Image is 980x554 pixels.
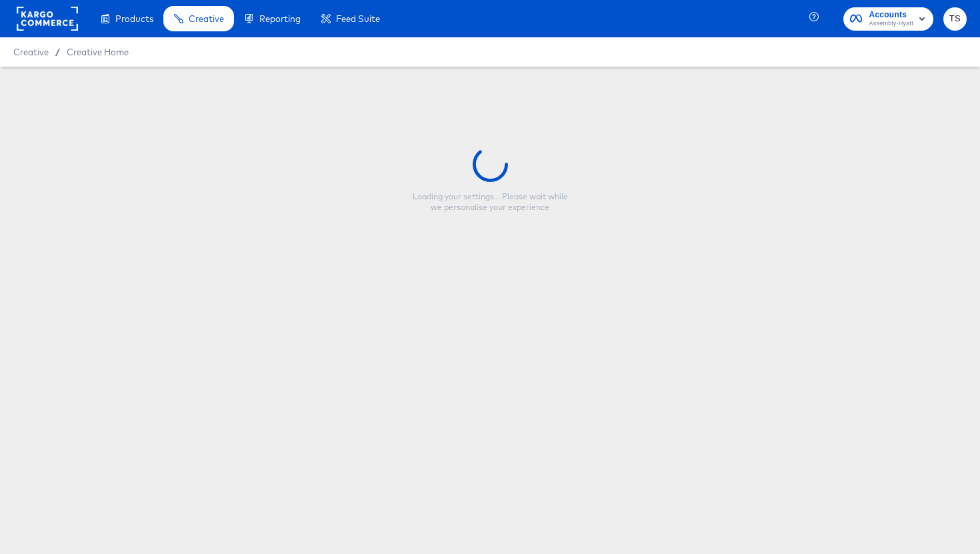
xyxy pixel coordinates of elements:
a: Creative Home [67,47,129,57]
span: Assembly-Hyatt [869,19,913,29]
button: TS [943,7,967,31]
span: Reporting [259,13,301,24]
span: Accounts [869,8,913,22]
span: / [49,47,67,57]
button: AccountsAssembly-Hyatt [843,7,933,31]
span: Feed Suite [336,13,380,24]
span: Products [115,13,153,24]
span: Creative [13,47,49,57]
span: Creative [189,13,224,24]
span: TS [949,11,961,27]
div: Loading your settings... Please wait while we personalise your experience [407,191,573,213]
